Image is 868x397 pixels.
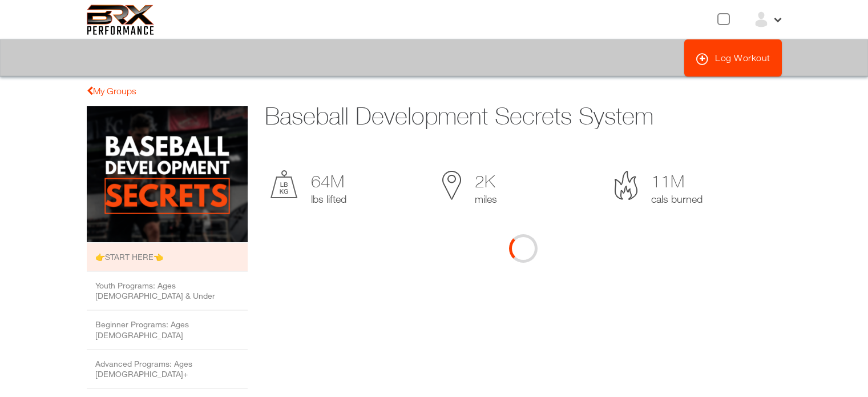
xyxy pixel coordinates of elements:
img: ios_large.png [87,106,248,242]
div: lbs lifted [271,170,431,206]
li: Advanced Programs: Ages 16+ [87,350,248,389]
img: ex-default-user.svg [753,11,770,28]
a: Log Workout [684,39,782,77]
li: 👉START HERE👈 [87,243,248,272]
li: Youth Programs: Ages 12 & Under [87,272,248,311]
h1: Baseball Development Secrets System [265,99,693,133]
div: miles [442,170,603,206]
span: 64M [271,170,431,193]
div: cals burned [615,170,776,206]
span: 2K [442,170,603,193]
span: 11M [615,170,776,193]
a: My Groups [87,86,136,96]
img: 6f7da32581c89ca25d665dc3aae533e4f14fe3ef_original.svg [87,5,155,35]
li: Beginner Programs: Ages 13 to 15 [87,311,248,350]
